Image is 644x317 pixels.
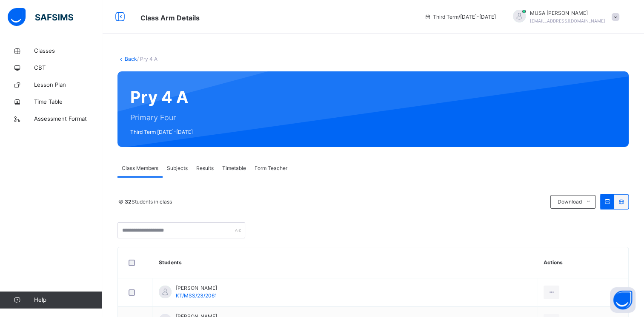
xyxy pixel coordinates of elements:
img: safsims [8,8,73,26]
span: Class Members [122,164,158,172]
span: Form Teacher [255,164,287,172]
span: [PERSON_NAME] [176,284,217,292]
span: Time Table [34,98,102,106]
span: Class Arm Details [140,14,200,22]
span: Download [557,198,581,206]
span: [EMAIL_ADDRESS][DOMAIN_NAME] [530,18,605,23]
span: Classes [34,47,102,55]
span: session/term information [424,13,496,21]
div: MUSA RABE [504,9,624,25]
span: Lesson Plan [34,81,102,89]
a: Back [125,56,137,62]
span: KT/MSS/23/2061 [176,292,217,299]
th: Students [152,247,537,278]
button: Open asap [610,287,635,313]
b: 32 [125,198,132,205]
span: Assessment Format [34,115,102,123]
span: Results [196,164,214,172]
span: Help [34,296,102,304]
span: Subjects [167,164,188,172]
span: Timetable [222,164,246,172]
th: Actions [537,247,628,278]
span: Students in class [125,198,172,206]
span: MUSA [PERSON_NAME] [530,9,605,17]
span: CBT [34,64,102,72]
span: / Pry 4 A [137,56,157,62]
